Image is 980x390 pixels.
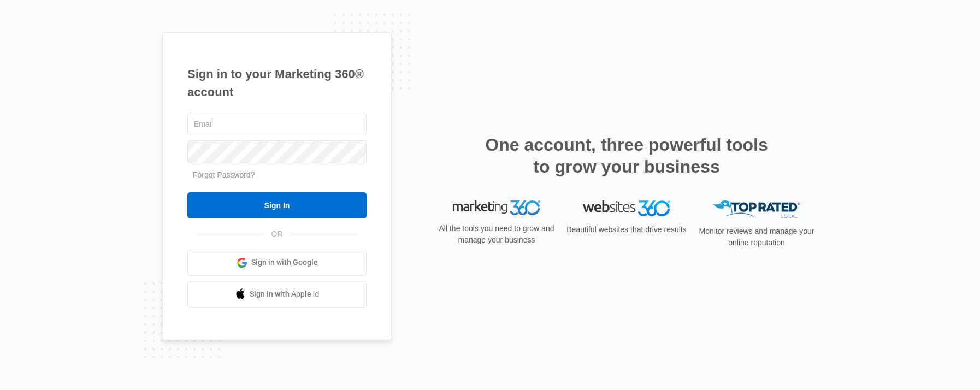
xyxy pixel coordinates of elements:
span: Sign in with Google [251,257,318,268]
span: Sign in with Apple Id [250,288,320,300]
a: Sign in with Apple Id [187,281,367,308]
input: Email [187,113,367,135]
h2: One account, three powerful tools to grow your business [482,134,771,178]
span: OR [264,228,291,240]
h1: Sign in to your Marketing 360® account [187,65,367,101]
a: Sign in with Google [187,250,367,276]
p: Beautiful websites that drive results [565,224,688,235]
img: Top Rated Local [713,200,800,218]
p: All the tools you need to grow and manage your business [435,223,558,246]
img: Websites 360 [583,200,670,216]
a: Forgot Password? [193,170,255,179]
p: Monitor reviews and manage your online reputation [695,226,818,249]
img: Marketing 360 [453,200,540,216]
input: Sign In [187,192,367,218]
